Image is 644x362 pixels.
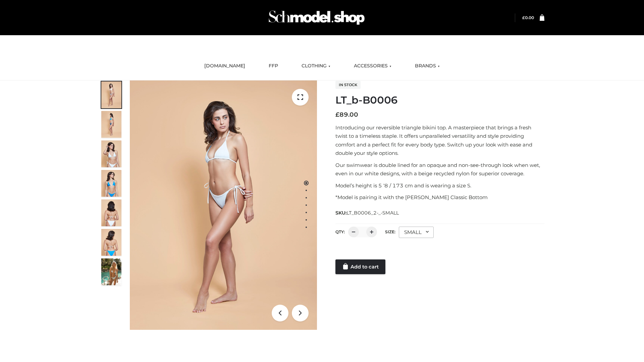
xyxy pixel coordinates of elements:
[335,81,361,89] span: In stock
[101,111,121,138] img: ArielClassicBikiniTop_CloudNine_AzureSky_OW114ECO_2-scaled.jpg
[101,229,121,256] img: ArielClassicBikiniTop_CloudNine_AzureSky_OW114ECO_8-scaled.jpg
[335,94,544,106] h1: LT_b-B0006
[101,140,121,167] img: ArielClassicBikiniTop_CloudNine_AzureSky_OW114ECO_3-scaled.jpg
[522,15,525,20] span: £
[399,227,434,238] div: SMALL
[346,210,399,216] span: LT_B0006_2-_-SMALL
[335,123,544,158] p: Introducing our reversible triangle bikini top. A masterpiece that brings a fresh twist to a time...
[199,59,250,73] a: [DOMAIN_NAME]
[385,229,395,234] label: Size:
[410,59,445,73] a: BRANDS
[130,80,317,330] img: ArielClassicBikiniTop_CloudNine_AzureSky_OW114ECO_1
[335,193,544,202] p: *Model is pairing it with the [PERSON_NAME] Classic Bottom
[264,59,283,73] a: FFP
[335,181,544,190] p: Model’s height is 5 ‘8 / 173 cm and is wearing a size S.
[335,259,385,274] a: Add to cart
[335,111,339,118] span: £
[335,209,399,217] span: SKU:
[101,81,121,108] img: ArielClassicBikiniTop_CloudNine_AzureSky_OW114ECO_1-scaled.jpg
[335,229,345,234] label: QTY:
[101,199,121,226] img: ArielClassicBikiniTop_CloudNine_AzureSky_OW114ECO_7-scaled.jpg
[335,111,358,118] bdi: 89.00
[522,15,534,20] bdi: 0.00
[335,161,544,178] p: Our swimwear is double lined for an opaque and non-see-through look when wet, even in our white d...
[297,59,335,73] a: CLOTHING
[266,4,367,31] img: Schmodel Admin 964
[101,170,121,197] img: ArielClassicBikiniTop_CloudNine_AzureSky_OW114ECO_4-scaled.jpg
[522,15,534,20] a: £0.00
[101,258,121,285] img: Arieltop_CloudNine_AzureSky2.jpg
[349,59,396,73] a: ACCESSORIES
